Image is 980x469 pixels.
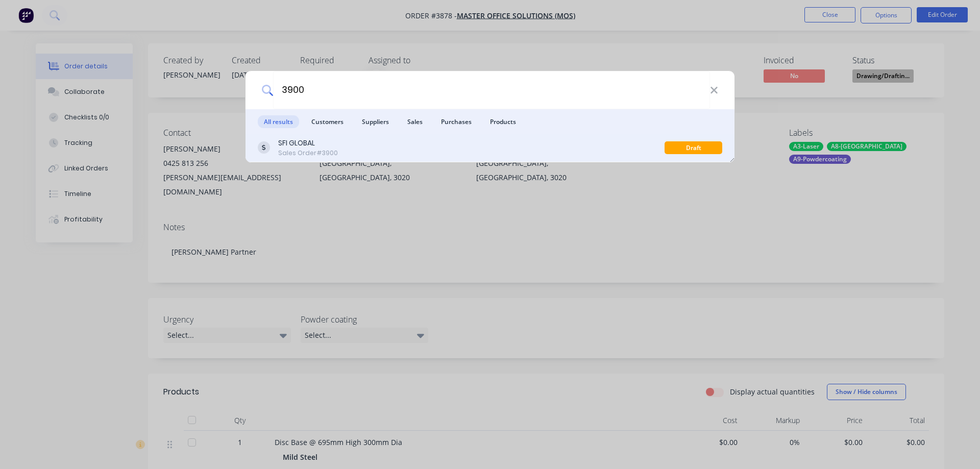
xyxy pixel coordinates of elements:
span: All results [258,115,299,128]
span: Purchases [435,115,478,128]
div: Draft [665,141,722,154]
span: Sales [401,115,429,128]
input: Start typing a customer or supplier name to create a new order... [273,71,710,109]
span: Products [484,115,522,128]
div: SFI GLOBAL [278,138,338,149]
span: Customers [305,115,350,128]
span: Suppliers [356,115,395,128]
div: Sales Order #3900 [278,149,338,158]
